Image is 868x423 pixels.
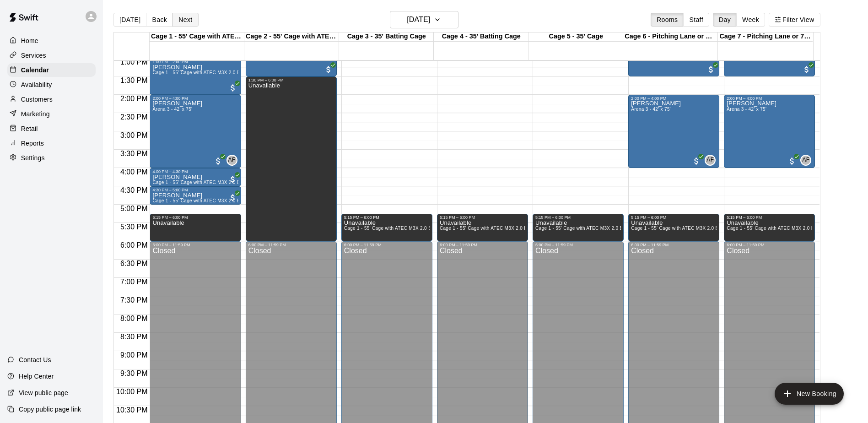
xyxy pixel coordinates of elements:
[118,241,150,249] span: 6:00 PM
[228,193,237,202] span: All customers have paid
[708,155,716,166] span: Angie Finch
[344,243,430,247] div: 6:00 PM – 11:59 PM
[152,188,238,192] div: 4:30 PM – 5:00 PM
[19,355,51,364] p: Contact Us
[21,95,53,104] p: Customers
[324,65,333,74] span: All customers have paid
[706,65,716,74] span: All customers have paid
[152,215,238,220] div: 5:15 PM – 6:00 PM
[787,157,797,166] span: All customers have paid
[118,131,150,139] span: 3:00 PM
[152,180,332,185] span: Cage 1 - 55' Cage with ATEC M3X 2.0 Baseball Pitching Machine with Auto Feeder
[246,76,337,241] div: 1:30 PM – 6:00 PM: Unavailable
[535,215,621,220] div: 5:15 PM – 6:00 PM
[244,33,339,41] div: Cage 2 - 55' Cage with ATEC M3X 2.0 Baseball Pitching Machine
[341,214,432,241] div: 5:15 PM – 6:00 PM: Unavailable
[228,175,237,184] span: All customers have paid
[228,83,237,92] span: All customers have paid
[21,65,49,75] p: Calendar
[118,223,150,231] span: 5:30 PM
[118,113,150,121] span: 2:30 PM
[724,214,815,241] div: 5:15 PM – 6:00 PM: Unavailable
[7,107,96,121] a: Marketing
[528,33,623,41] div: Cage 5 - 35' Cage
[248,78,334,82] div: 1:30 PM – 6:00 PM
[339,33,434,41] div: Cage 3 - 35' Batting Cage
[628,214,719,241] div: 5:15 PM – 6:00 PM: Unavailable
[727,215,812,220] div: 5:15 PM – 6:00 PM
[118,260,150,267] span: 6:30 PM
[118,186,150,194] span: 4:30 PM
[150,95,241,168] div: 2:00 PM – 4:00 PM: Arena 3 - 42' x 75'
[775,383,844,405] button: add
[19,372,54,381] p: Help Center
[769,13,820,27] button: Filter View
[718,33,813,41] div: Cage 7 - Pitching Lane or 70' Cage for live at-bats
[802,156,809,165] span: AF
[152,96,238,101] div: 2:00 PM – 4:00 PM
[390,11,458,28] button: [DATE]
[628,95,719,168] div: 2:00 PM – 4:00 PM: Arena 3 - 42' x 75'
[118,315,150,322] span: 8:00 PM
[152,70,332,75] span: Cage 1 - 55' Cage with ATEC M3X 2.0 Baseball Pitching Machine with Auto Feeder
[152,60,238,64] div: 1:00 PM – 2:00 PM
[713,13,737,27] button: Day
[152,198,332,203] span: Cage 1 - 55' Cage with ATEC M3X 2.0 Baseball Pitching Machine with Auto Feeder
[7,136,96,150] a: Reports
[19,405,81,414] p: Copy public page link
[150,58,241,95] div: 1:00 PM – 2:00 PM: Jon Zeimet
[7,151,96,165] a: Settings
[706,156,714,165] span: AF
[800,155,811,166] div: Angie Finch
[683,13,709,27] button: Staff
[118,150,150,157] span: 3:30 PM
[226,155,237,166] div: Angie Finch
[118,58,150,66] span: 1:00 PM
[114,388,150,396] span: 10:00 PM
[248,243,334,247] div: 6:00 PM – 11:59 PM
[440,243,525,247] div: 6:00 PM – 11:59 PM
[7,49,96,62] div: Services
[21,124,38,133] p: Retail
[21,80,52,89] p: Availability
[437,214,528,241] div: 5:15 PM – 6:00 PM: Unavailable
[705,155,716,166] div: Angie Finch
[736,13,765,27] button: Week
[7,92,96,106] a: Customers
[173,13,198,27] button: Next
[152,107,192,112] span: Arena 3 - 42' x 75'
[19,388,68,397] p: View public page
[727,96,812,101] div: 2:00 PM – 4:00 PM
[150,168,241,186] div: 4:00 PM – 4:30 PM: Sara Di Ruscio
[692,157,701,166] span: All customers have paid
[724,95,815,168] div: 2:00 PM – 4:00 PM: Arena 3 - 42' x 75'
[804,155,811,166] span: Angie Finch
[623,33,718,41] div: Cage 6 - Pitching Lane or Hitting (35' Cage)
[344,215,430,220] div: 5:15 PM – 6:00 PM
[21,109,50,119] p: Marketing
[150,214,241,241] div: 5:15 PM – 6:00 PM: Unavailable
[535,243,621,247] div: 6:00 PM – 11:59 PM
[21,51,46,60] p: Services
[7,63,96,77] a: Calendar
[152,243,238,247] div: 6:00 PM – 11:59 PM
[118,351,150,359] span: 9:00 PM
[7,78,96,92] a: Availability
[434,33,528,41] div: Cage 4 - 35' Batting Cage
[7,122,96,136] a: Retail
[118,205,150,212] span: 5:00 PM
[118,369,150,377] span: 9:30 PM
[214,157,223,166] span: All customers have paid
[150,33,244,41] div: Cage 1 - 55' Cage with ATEC M3X 2.0 Baseball Pitching Machine
[631,107,671,112] span: Arena 3 - 42' x 75'
[7,34,96,48] a: Home
[21,153,45,163] p: Settings
[228,156,236,165] span: AF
